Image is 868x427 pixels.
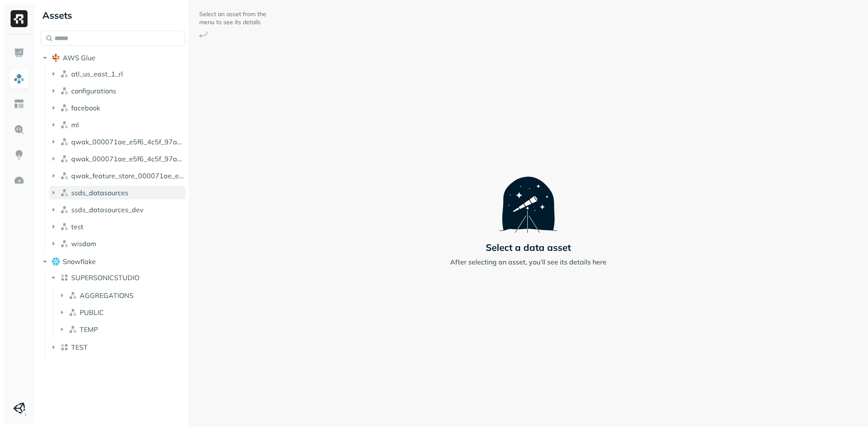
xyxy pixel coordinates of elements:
div: Assets [41,8,185,22]
span: PUBLIC [80,308,104,317]
img: Telescope [499,160,557,233]
img: Assets [14,73,25,84]
span: test [71,222,83,231]
p: Select a data asset [486,242,571,253]
span: qwak_feature_store_000071ae_e5f6_4c5f_97ab_2b533d00d294 [71,171,186,180]
span: TEMP [80,325,98,334]
button: Snowflake [41,255,185,268]
span: TEST [71,343,88,351]
button: ssds_datasources [49,186,186,199]
img: lake [60,343,69,351]
img: root [52,257,60,265]
img: namespace [69,325,77,334]
button: SUPERSONICSTUDIO [49,271,186,284]
button: wisdom [49,237,186,250]
span: qwak_000071ae_e5f6_4c5f_97ab_2b533d00d294_analytics_data_view [71,155,186,163]
img: lake [60,273,69,282]
img: namespace [60,87,69,95]
p: Select an asset from the menu to see its details [199,10,267,26]
button: facebook [49,101,186,115]
img: namespace [60,205,69,214]
span: qwak_000071ae_e5f6_4c5f_97ab_2b533d00d294_analytics_data [71,138,186,146]
img: Asset Explorer [14,98,25,110]
img: Ryft [11,10,28,27]
img: namespace [60,188,69,197]
img: namespace [60,222,69,231]
button: qwak_feature_store_000071ae_e5f6_4c5f_97ab_2b533d00d294 [49,169,186,183]
button: configurations [49,84,186,98]
button: test [49,220,186,233]
img: Optimization [14,175,25,186]
span: AGGREGATIONS [80,291,134,300]
span: AWS Glue [63,53,95,62]
img: namespace [60,70,69,78]
span: SUPERSONICSTUDIO [71,273,139,282]
button: TEST [49,340,186,354]
span: atl_us_east_1_rl [71,70,123,78]
button: AGGREGATIONS [58,289,186,302]
img: Dashboard [14,48,25,59]
img: Query Explorer [14,124,25,135]
span: ml [71,121,79,129]
button: PUBLIC [58,306,186,319]
img: namespace [60,104,69,112]
button: qwak_000071ae_e5f6_4c5f_97ab_2b533d00d294_analytics_data [49,135,186,149]
button: AWS Glue [41,51,185,65]
img: namespace [69,291,77,300]
img: namespace [60,171,69,180]
button: ml [49,118,186,132]
p: After selecting an asset, you’ll see its details here [450,257,606,267]
span: ssds_datasources [71,188,128,197]
button: atl_us_east_1_rl [49,67,186,81]
span: facebook [71,104,100,112]
img: namespace [60,121,69,129]
img: Unity [13,402,25,414]
span: wisdom [71,239,96,248]
span: ssds_datasources_dev [71,205,144,214]
button: TEMP [58,323,186,336]
button: ssds_datasources_dev [49,203,186,216]
img: root [52,53,60,62]
span: Snowflake [63,257,96,266]
img: Arrow [199,31,208,38]
img: namespace [60,138,69,146]
img: Insights [14,149,25,160]
button: qwak_000071ae_e5f6_4c5f_97ab_2b533d00d294_analytics_data_view [49,152,186,166]
img: namespace [69,308,77,317]
img: namespace [60,155,69,163]
img: namespace [60,239,69,248]
span: configurations [71,87,116,95]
